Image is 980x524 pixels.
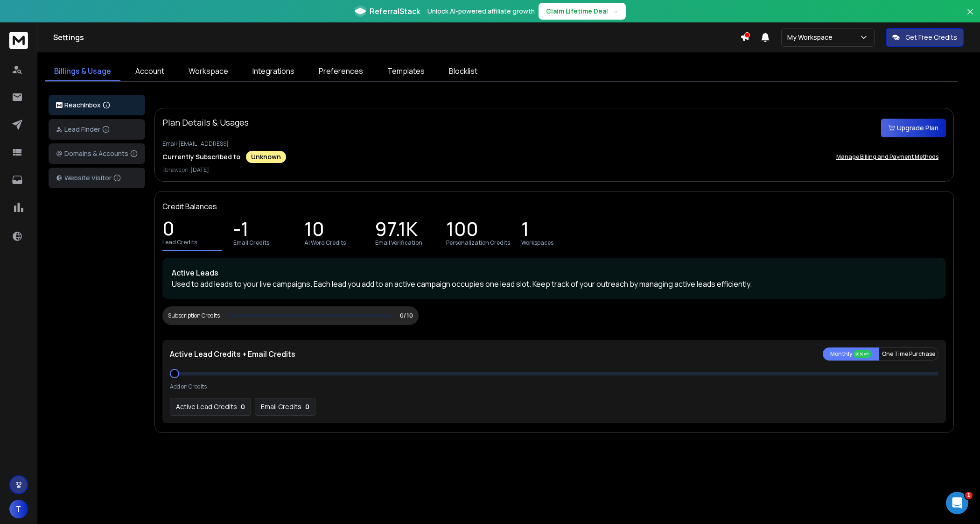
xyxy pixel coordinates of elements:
[836,153,938,161] p: Manage Billing and Payment Methods
[170,348,295,360] p: Active Lead Credits + Email Credits
[305,402,309,411] p: 0
[829,148,946,166] button: Manage Billing and Payment Methods
[49,95,145,115] button: ReachInbox
[53,32,740,43] h1: Settings
[440,62,487,81] a: Blocklist
[539,3,626,20] button: Claim Lifetime Deal→
[881,119,946,137] button: Upgrade Plan
[172,278,937,290] p: Used to add leads to your live campaigns. Each lead you add to an active campaign occupies one le...
[9,500,28,518] button: T
[241,402,245,411] p: 0
[375,239,422,247] p: Email Verification
[964,6,976,28] button: Close banner
[162,201,217,212] p: Credit Balances
[176,402,237,411] p: Active Lead Credits
[521,239,553,247] p: Workspaces
[370,6,420,17] span: ReferralStack
[233,239,269,247] p: Email Credits
[823,347,879,361] button: Monthly 20% off
[965,492,973,499] span: 1
[304,224,324,237] p: 10
[190,166,209,174] span: [DATE]
[787,33,836,42] p: My Workspace
[905,33,957,42] p: Get Free Credits
[179,62,238,81] a: Workspace
[162,140,946,148] p: Email: [EMAIL_ADDRESS]
[375,224,418,237] p: 97.1K
[172,267,937,278] p: Active Leads
[446,239,510,247] p: Personalization Credits
[170,383,207,390] p: Add on Credits
[521,224,529,237] p: 1
[886,28,964,47] button: Get Free Credits
[246,151,286,163] div: Unknown
[879,347,938,361] button: One Time Purchase
[612,7,618,16] span: →
[56,102,63,108] img: logo
[168,312,220,319] div: Subscription Credits
[162,116,249,129] p: Plan Details & Usages
[853,350,871,358] div: 20% off
[49,143,145,164] button: Domains & Accounts
[309,62,372,81] a: Preferences
[162,166,946,174] p: Renews on:
[45,62,120,81] a: Billings & Usage
[446,224,478,237] p: 100
[162,224,175,237] p: 0
[400,312,413,319] p: 0/ 10
[261,402,301,411] p: Email Credits
[49,168,145,188] button: Website Visitor
[378,62,434,81] a: Templates
[126,62,174,81] a: Account
[233,224,249,237] p: -1
[304,239,346,247] p: AI Word Credits
[162,152,240,162] p: Currently Subscribed to
[946,492,968,514] iframe: Intercom live chat
[162,239,197,246] p: Lead Credits
[243,62,304,81] a: Integrations
[49,119,145,140] button: Lead Finder
[427,7,535,16] p: Unlock AI-powered affiliate growth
